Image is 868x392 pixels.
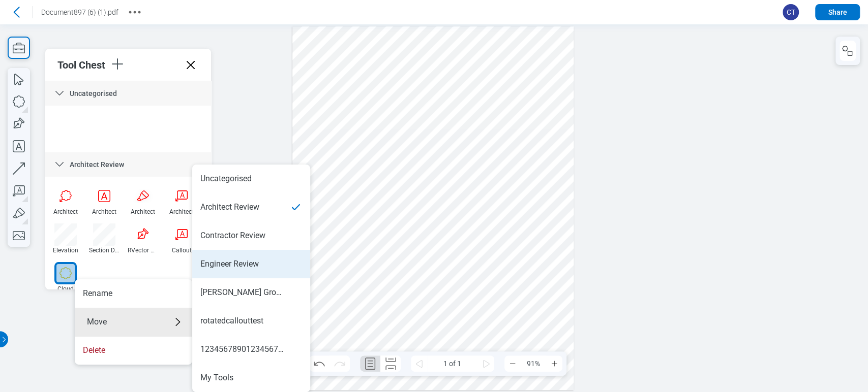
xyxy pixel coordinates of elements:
h1: Document897 (6) (1).pdf [41,7,118,17]
div: Uncategorised [45,81,211,106]
button: Single Page Layout [360,355,380,372]
span: Uncategorised [70,89,117,97]
button: Redo [330,355,350,372]
ul: Menu [75,279,192,365]
button: Zoom In [546,355,562,372]
div: Contractor Review [200,230,265,241]
li: Delete [75,336,192,365]
li: Rename [75,279,192,308]
div: Architect [89,208,119,215]
div: Architect [166,208,197,215]
div: Engineer Review [200,258,259,270]
div: 123456789012345678901234567890123456789012345678901234567890abcdefghijklmnopqrstuvwxyz [200,344,286,355]
div: Cloud [50,285,81,292]
div: Callout [166,247,197,254]
div: Elevation [50,247,81,254]
div: Section Detail [89,247,119,254]
div: Move [75,308,192,336]
button: Zoom Out [504,355,521,372]
span: Architect Review [70,160,124,169]
button: Share [815,4,860,20]
div: Architect Review [45,152,211,177]
div: Uncategorised [200,173,252,184]
div: My Tools [200,372,233,383]
button: Continuous Page Layout [380,355,401,372]
ul: Move [192,165,310,392]
button: More actions [127,4,143,20]
button: Undo [309,355,330,372]
div: Architect Review [200,202,259,213]
div: rotatedcallouttest [200,315,263,326]
div: RVector Pen [128,247,158,254]
div: Architect [128,208,158,215]
span: CT [783,4,799,20]
div: Architect [50,208,81,215]
div: Tool Chest [57,59,109,71]
span: 91% [521,355,546,372]
span: 1 of 1 [427,355,478,372]
div: [PERSON_NAME] Group Toolset [200,287,286,298]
